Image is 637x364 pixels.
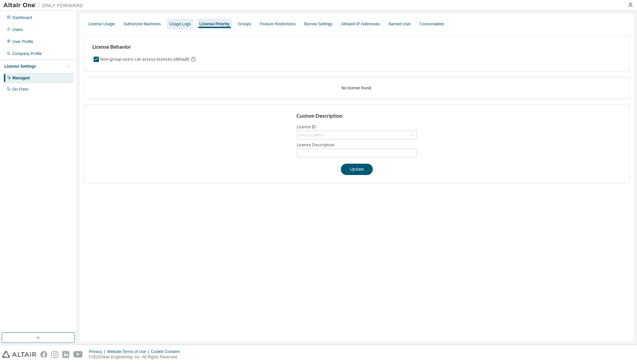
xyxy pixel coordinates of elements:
label: Non-group users can access licenses (default) [100,55,190,63]
div: License Usage [88,21,115,27]
label: Licence ID [297,124,417,130]
div: License Settings [4,64,36,69]
img: altair_logo.svg [2,351,36,358]
div: Managed [12,75,30,81]
div: Click to select [297,131,416,139]
div: Named User [388,21,411,27]
div: License Priority [200,21,230,27]
div: Dashboard [12,15,32,20]
div: Feature Restrictions [260,21,296,27]
img: facebook.svg [40,351,47,358]
svg: By default any user not assigned to any group can access any license. Turn this setting off to di... [190,56,196,62]
div: Borrow Settings [304,21,332,27]
div: No license found. [92,85,621,91]
img: linkedin.svg [62,351,69,358]
div: Authorized Machines [123,21,161,27]
div: User Profile [12,39,33,44]
div: Privacy [89,349,107,354]
h3: License Behavior [92,44,195,50]
img: Altair One [3,2,87,9]
button: Update [341,164,373,175]
div: Usage Logs [169,21,191,27]
div: On Prem [12,87,28,92]
div: Consumables [419,21,444,27]
h3: Custom Description [297,113,417,119]
div: Cookie Consent [151,349,183,354]
div: Website Terms of Use [107,349,151,354]
img: youtube.svg [73,351,83,358]
div: Company Profile [12,51,42,56]
div: Allowed IP Addresses [341,21,380,27]
div: Click to select [299,132,323,138]
label: License Description [297,142,417,148]
div: Groups [238,21,251,27]
p: © 2025 Altair Engineering, Inc. All Rights Reserved. [89,354,184,360]
img: instagram.svg [51,351,58,358]
div: Users [12,27,23,32]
